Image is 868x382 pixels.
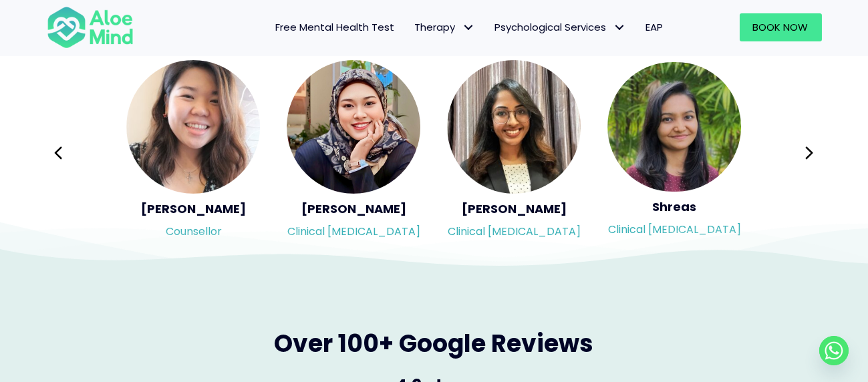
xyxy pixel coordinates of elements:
[276,20,395,34] span: Free Mental Health Test
[127,59,261,247] div: Slide 2 of 3
[127,60,261,194] img: <h5>Karen</h5><p>Counsellor</p>
[485,13,636,41] a: Psychological ServicesPsychological Services: submenu
[47,5,134,49] img: Aloe mind Logo
[127,200,261,217] h5: [PERSON_NAME]
[607,62,741,244] a: <h5>Shreas</h5><p>Clinical Psychologist</p> ShreasClinical [MEDICAL_DATA]
[646,20,664,34] span: EAP
[448,200,581,217] h5: [PERSON_NAME]
[607,62,741,192] img: <h5>Shreas</h5><p>Clinical Psychologist</p>
[459,18,478,37] span: Therapy: submenu
[753,20,809,34] span: Book Now
[405,13,485,41] a: TherapyTherapy: submenu
[607,198,741,215] h5: Shreas
[266,13,405,41] a: Free Mental Health Test
[448,60,581,194] img: <h5>Anita</h5><p>Clinical Psychologist</p>
[636,13,674,41] a: EAP
[275,327,594,361] span: Over 100+ Google Reviews
[415,20,475,34] span: Therapy
[287,60,421,246] a: <h5>Yasmin</h5><p>Clinical Psychologist</p> [PERSON_NAME]Clinical [MEDICAL_DATA]
[495,20,626,34] span: Psychological Services
[448,59,581,247] div: Slide 4 of 3
[607,59,741,247] div: Slide 5 of 3
[740,13,822,41] a: Book Now
[151,13,674,41] nav: Menu
[819,336,849,365] a: Whatsapp
[287,60,421,194] img: <h5>Yasmin</h5><p>Clinical Psychologist</p>
[610,18,629,37] span: Psychological Services: submenu
[448,60,581,246] a: <h5>Anita</h5><p>Clinical Psychologist</p> [PERSON_NAME]Clinical [MEDICAL_DATA]
[127,60,261,246] a: <h5>Karen</h5><p>Counsellor</p> [PERSON_NAME]Counsellor
[287,200,421,217] h5: [PERSON_NAME]
[287,59,421,247] div: Slide 3 of 3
